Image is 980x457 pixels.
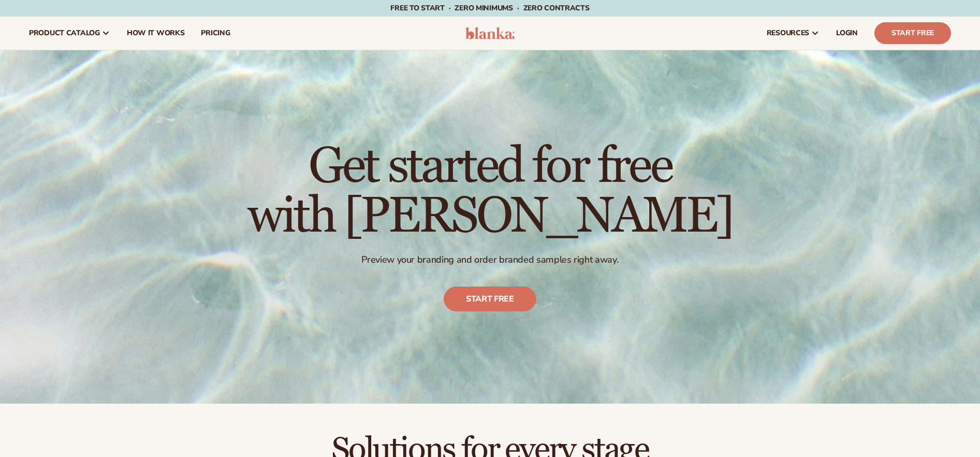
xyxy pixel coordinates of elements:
a: product catalog [21,17,119,50]
span: Free to start · ZERO minimums · ZERO contracts [390,3,589,13]
span: LOGIN [836,29,858,37]
span: pricing [201,29,230,37]
span: product catalog [29,29,100,37]
img: logo [465,27,515,39]
a: resources [758,17,828,50]
a: Start Free [874,22,951,44]
a: How It Works [119,17,193,50]
h1: Get started for free with [PERSON_NAME] [247,142,733,241]
span: How It Works [127,29,185,37]
a: Start free [444,287,536,312]
p: Preview your branding and order branded samples right away. [247,254,733,266]
a: LOGIN [828,17,866,50]
a: pricing [193,17,238,50]
span: resources [767,29,809,37]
